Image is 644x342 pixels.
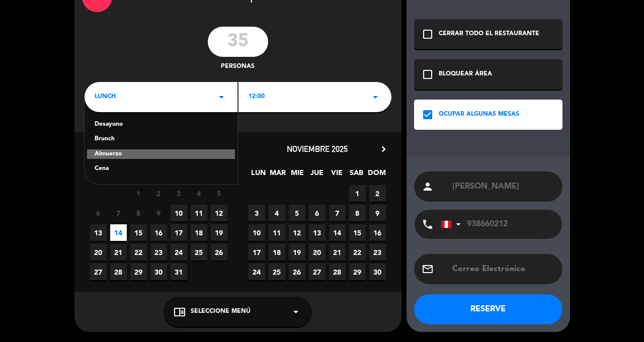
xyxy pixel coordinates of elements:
span: 10 [171,205,187,221]
i: person [422,181,434,193]
span: 19 [289,244,305,261]
i: arrow_drop_down [290,306,302,318]
div: OCUPAR ALGUNAS MESAS [439,110,519,120]
span: 25 [269,264,285,280]
span: 3 [171,185,187,202]
span: 6 [90,205,107,221]
span: 15 [130,224,147,241]
span: noviembre 2025 [287,144,348,154]
button: RESERVE [414,294,562,324]
span: 12 [211,205,227,221]
span: 26 [289,264,305,280]
span: 21 [110,244,127,261]
span: 19 [211,224,227,241]
span: 24 [171,244,187,261]
span: 14 [110,224,127,241]
i: arrow_drop_down [215,91,227,103]
span: 29 [349,264,366,280]
i: chevron_right [378,144,389,154]
span: 2 [369,185,386,202]
span: 8 [130,205,147,221]
span: 16 [369,224,386,241]
span: 6 [309,205,326,221]
div: Peru (Perú): +51 [441,210,464,238]
span: 30 [150,264,167,280]
span: Seleccione Menú [191,307,251,317]
span: 21 [329,244,346,261]
span: 24 [249,264,265,280]
i: arrow_drop_down [369,91,381,103]
span: 23 [150,244,167,261]
div: BLOQUEAR ÁREA [439,69,492,79]
span: 22 [349,244,366,261]
span: 29 [130,264,147,280]
i: phone [422,218,434,230]
span: 18 [269,244,285,261]
span: VIE [329,167,345,184]
span: 5 [211,185,227,202]
span: 16 [150,224,167,241]
span: 4 [191,185,207,202]
input: Nombre [451,180,555,194]
span: 13 [309,224,326,241]
span: 27 [309,264,326,280]
div: Brunch [95,134,227,144]
span: lunch [95,92,116,102]
input: Correo Electrónico [451,262,555,276]
span: 28 [329,264,346,280]
span: SAB [348,167,365,184]
i: check_box_outline_blank [422,68,434,80]
span: 3 [249,205,265,221]
span: 23 [369,244,386,261]
span: 17 [249,244,265,261]
span: 31 [171,264,187,280]
span: 26 [211,244,227,261]
span: 17 [171,224,187,241]
span: 11 [269,224,285,241]
input: Teléfono [441,210,551,239]
span: MAR [270,167,286,184]
span: 20 [309,244,326,261]
span: 2 [150,185,167,202]
span: 11 [191,205,207,221]
div: Almuerzo [87,149,235,159]
span: 25 [191,244,207,261]
span: 7 [110,205,127,221]
span: 12 [289,224,305,241]
span: 30 [369,264,386,280]
span: 27 [90,264,107,280]
span: 5 [289,205,305,221]
input: 0 [208,27,268,57]
span: 22 [130,244,147,261]
div: Cena [95,164,227,174]
i: check_box_outline_blank [422,28,434,40]
span: 18 [191,224,207,241]
i: email [422,263,434,275]
span: 1 [130,185,147,202]
span: 8 [349,205,366,221]
span: 20 [90,244,107,261]
span: 7 [329,205,346,221]
i: check_box [422,109,434,121]
span: MIE [289,167,306,184]
span: 15 [349,224,366,241]
span: DOM [368,167,384,184]
span: 9 [150,205,167,221]
div: Desayuno [95,120,227,130]
span: 9 [369,205,386,221]
span: personas [221,62,255,72]
span: 1 [349,185,366,202]
div: CERRAR TODO EL RESTAURANTE [439,29,539,39]
span: 14 [329,224,346,241]
span: JUE [309,167,326,184]
span: 13 [90,224,107,241]
span: 12:00 [249,92,265,102]
span: 28 [110,264,127,280]
span: 4 [269,205,285,221]
i: chrome_reader_mode [174,306,186,318]
span: 10 [249,224,265,241]
span: LUN [250,167,267,184]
